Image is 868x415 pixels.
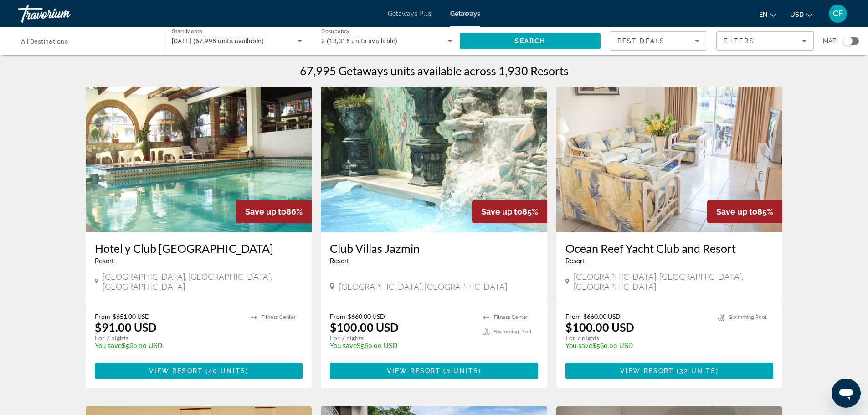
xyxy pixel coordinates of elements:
[716,207,757,216] span: Save up to
[95,313,110,320] span: From
[574,272,774,292] span: [GEOGRAPHIC_DATA], [GEOGRAPHIC_DATA], [GEOGRAPHIC_DATA]
[330,313,345,320] span: From
[617,37,665,45] span: Best Deals
[149,367,203,374] span: View Resort
[103,272,303,292] span: [GEOGRAPHIC_DATA], [GEOGRAPHIC_DATA], [GEOGRAPHIC_DATA]
[729,314,766,320] span: Swimming Pool
[113,313,150,320] span: $651.00 USD
[330,363,538,379] button: View Resort(8 units)
[95,334,242,342] p: For 7 nights
[565,363,774,379] button: View Resort(32 units)
[565,241,774,255] a: Ocean Reef Yacht Club and Resort
[823,35,837,47] span: Map
[330,257,349,265] span: Resort
[481,207,522,216] span: Save up to
[565,320,634,334] p: $100.00 USD
[95,342,122,349] span: You save
[759,8,776,21] button: Change language
[330,342,474,349] p: $560.00 USD
[460,33,601,49] button: Search
[236,200,312,223] div: 86%
[330,342,357,349] span: You save
[203,367,248,374] span: ( )
[95,363,303,379] button: View Resort(40 units)
[556,87,783,232] img: Ocean Reef Yacht Club and Resort
[724,37,755,45] span: Filters
[441,367,481,374] span: ( )
[95,320,157,334] p: $91.00 USD
[716,31,814,51] button: Filters
[86,87,312,232] img: Hotel y Club Villa de la Plata
[790,8,812,21] button: Change currency
[565,342,709,349] p: $560.00 USD
[565,313,581,320] span: From
[18,2,109,26] a: Travorium
[450,10,480,17] a: Getaways
[565,342,592,349] span: You save
[565,257,585,265] span: Resort
[321,28,350,35] span: Occupancy
[388,10,432,17] a: Getaways Plus
[565,334,709,342] p: For 7 nights
[348,313,385,320] span: $660.00 USD
[833,9,843,18] span: CF
[321,87,547,232] img: Club Villas Jazmin
[759,11,768,18] span: en
[321,37,397,45] span: 2 (18,316 units available)
[95,241,303,255] a: Hotel y Club [GEOGRAPHIC_DATA]
[679,367,716,374] span: 32 units
[494,329,531,335] span: Swimming Pool
[446,367,478,374] span: 8 units
[172,37,264,45] span: [DATE] (67,995 units available)
[494,314,528,320] span: Fitness Center
[832,379,861,408] iframe: Button to launch messaging window
[472,200,547,223] div: 85%
[330,241,538,255] a: Club Villas Jazmin
[707,200,782,223] div: 85%
[21,38,68,45] span: All Destinations
[208,367,246,374] span: 40 units
[300,64,569,77] h1: 67,995 Getaways units available across 1,930 Resorts
[245,207,286,216] span: Save up to
[674,367,719,374] span: ( )
[583,313,621,320] span: $660.00 USD
[826,4,850,23] button: User Menu
[330,320,399,334] p: $100.00 USD
[172,28,202,35] span: Start Month
[95,257,114,265] span: Resort
[514,37,545,45] span: Search
[387,367,441,374] span: View Resort
[95,342,242,349] p: $560.00 USD
[620,367,674,374] span: View Resort
[330,334,474,342] p: For 7 nights
[617,36,699,46] mat-select: Sort by
[21,36,152,47] input: Select destination
[262,314,296,320] span: Fitness Center
[339,282,507,292] span: [GEOGRAPHIC_DATA], [GEOGRAPHIC_DATA]
[790,11,804,18] span: USD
